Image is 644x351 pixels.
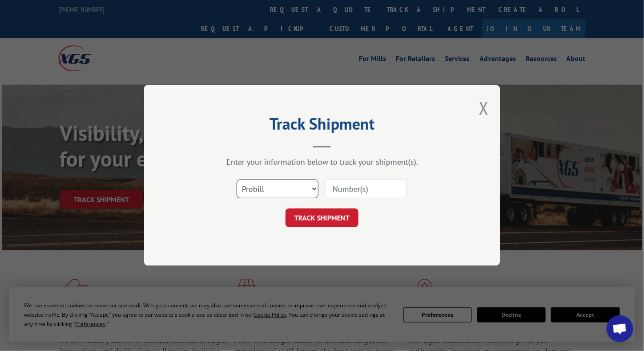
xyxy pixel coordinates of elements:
[325,180,407,199] input: Number(s)
[189,118,455,135] h2: Track Shipment
[189,157,455,167] div: Enter your information below to track your shipment(s).
[479,96,489,120] button: Close modal
[286,209,358,228] button: TRACK SHIPMENT
[607,315,633,342] div: Open chat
